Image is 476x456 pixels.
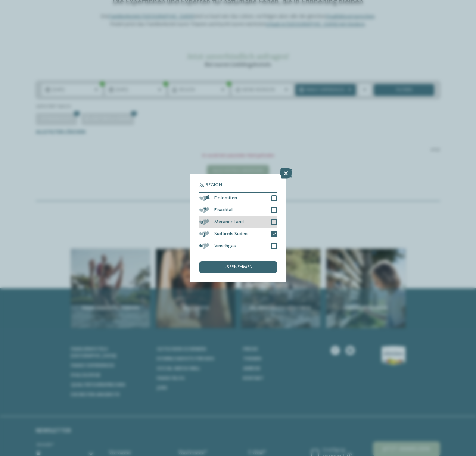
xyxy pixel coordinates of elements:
span: Vinschgau [214,244,236,249]
span: Dolomiten [214,196,237,201]
span: Region [206,183,222,188]
span: Meraner Land [214,220,244,225]
span: Südtirols Süden [214,232,248,237]
span: Eisacktal [214,208,233,213]
span: übernehmen [223,265,253,270]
